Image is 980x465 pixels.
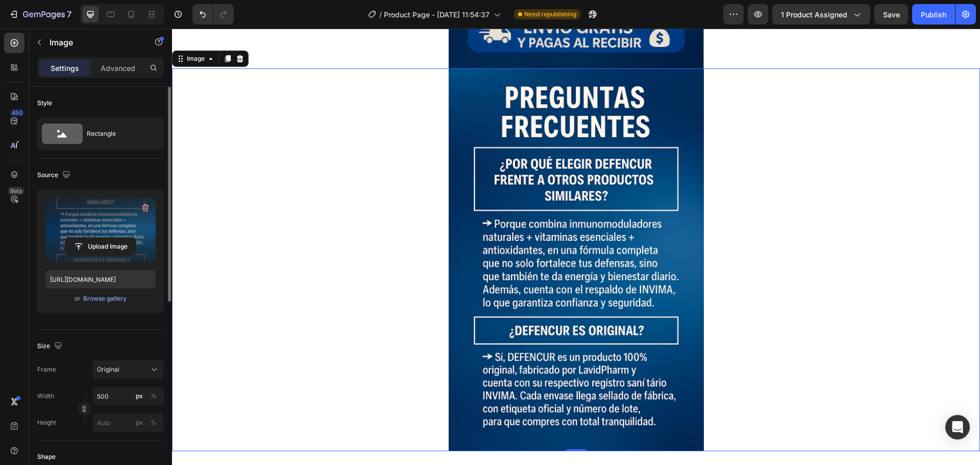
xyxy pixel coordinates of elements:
div: Palabras clave [120,60,162,67]
span: 1 product assigned [781,9,847,20]
img: logo_orange.svg [16,16,24,25]
div: Publish [921,9,946,20]
img: website_grey.svg [16,27,24,35]
span: Product Page - [DATE] 11:54:37 [384,9,489,20]
div: px [136,391,143,401]
div: % [151,391,157,401]
div: px [136,418,143,427]
div: Rectangle [87,122,149,145]
div: Size [37,339,64,353]
button: px [148,390,160,402]
div: Dominio [54,60,78,67]
input: https://example.com/image.jpg [45,270,156,288]
div: v 4.0.25 [29,16,50,25]
span: / [379,9,382,20]
button: 1 product assigned [772,4,870,25]
label: Width [37,391,54,401]
iframe: Design area [172,29,980,465]
span: Need republishing [524,10,576,19]
div: % [151,418,157,427]
button: % [133,390,145,402]
div: Beta [8,187,24,195]
div: Undo/Redo [192,4,234,25]
input: px% [92,413,164,432]
div: 450 [10,109,24,117]
button: Browse gallery [83,293,127,304]
span: or [75,292,81,305]
p: Advanced [101,63,135,74]
div: Source [37,168,72,182]
button: Publish [912,4,955,25]
img: gempages_537057418169811826-59c13790-1168-4cbb-aaae-47167a40652c.webp [277,40,532,423]
span: Original [97,365,119,374]
div: Dominio: [DOMAIN_NAME] [27,27,114,35]
img: tab_domain_overview_orange.svg [42,59,51,67]
button: 7 [4,4,76,25]
p: Image [50,36,136,48]
div: Shape [37,452,56,461]
div: Open Intercom Messenger [945,415,970,439]
p: Settings [51,63,79,74]
div: Style [37,99,52,108]
input: px% [92,387,164,405]
p: 7 [67,8,71,20]
button: Original [92,360,164,379]
button: px [148,417,160,429]
button: Save [874,4,908,25]
div: Image [13,26,35,35]
button: Upload Image [65,237,136,256]
button: % [133,417,145,429]
label: Height [37,418,56,427]
div: Browse gallery [83,294,127,303]
label: Frame [37,365,56,374]
img: tab_keywords_by_traffic_grey.svg [109,59,117,67]
span: Save [883,10,900,19]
